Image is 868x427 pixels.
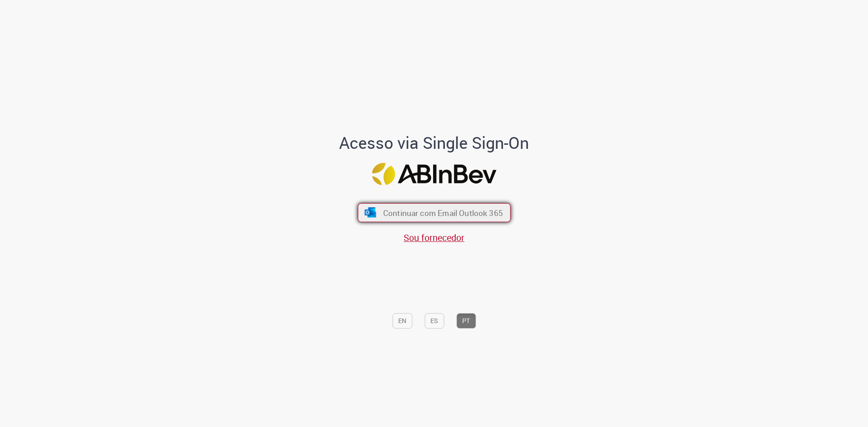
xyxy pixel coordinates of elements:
[456,313,476,329] button: PT
[308,134,560,152] h1: Acesso via Single Sign-On
[424,313,444,329] button: ES
[383,207,503,218] span: Continuar com Email Outlook 365
[404,231,464,244] a: Sou fornecedor
[372,163,496,185] img: Logo ABInBev
[358,203,511,222] button: ícone Azure/Microsoft 360 Continuar com Email Outlook 365
[364,207,377,217] img: ícone Azure/Microsoft 360
[392,313,412,329] button: EN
